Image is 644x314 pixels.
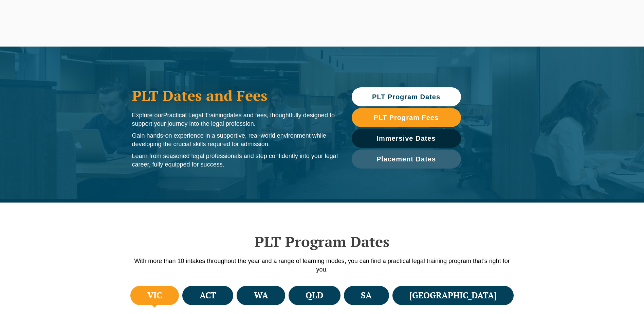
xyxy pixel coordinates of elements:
[147,290,162,301] h4: VIC
[129,233,516,250] h2: PLT Program Dates
[352,129,461,148] a: Immersive Dates
[132,132,338,149] p: Gain hands-on experience in a supportive, real-world environment while developing the crucial ski...
[374,114,439,121] span: PLT Program Fees
[352,108,461,127] a: PLT Program Fees
[352,150,461,169] a: Placement Dates
[377,135,436,142] span: Immersive Dates
[200,290,216,301] h4: ACT
[129,257,516,274] p: With more than 10 intakes throughout the year and a range of learning modes, you can find a pract...
[163,112,227,119] span: Practical Legal Training
[132,87,338,104] h1: PLT Dates and Fees
[376,156,436,162] span: Placement Dates
[352,87,461,106] a: PLT Program Dates
[361,290,372,301] h4: SA
[306,290,323,301] h4: QLD
[132,152,338,169] p: Learn from seasoned legal professionals and step confidently into your legal career, fully equipp...
[254,290,268,301] h4: WA
[372,93,440,100] span: PLT Program Dates
[409,290,497,301] h4: [GEOGRAPHIC_DATA]
[132,111,338,128] p: Explore our dates and fees, thoughtfully designed to support your journey into the legal profession.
